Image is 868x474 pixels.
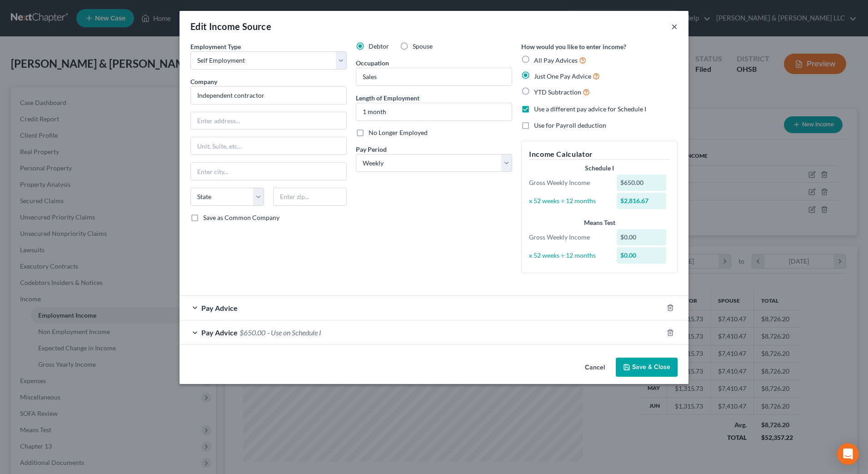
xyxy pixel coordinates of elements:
label: Length of Employment [356,93,419,103]
input: Enter city... [191,163,346,180]
span: Company [190,78,217,85]
div: x 52 weeks ÷ 12 months [524,251,612,260]
div: Means Test [529,218,670,227]
span: Just One Pay Advice [534,72,591,80]
span: Use for Payroll deduction [534,121,606,129]
div: Gross Weekly Income [524,233,612,242]
div: Edit Income Source [190,20,271,33]
span: No Longer Employed [369,129,428,136]
label: How would you like to enter income? [521,42,626,51]
button: Save & Close [616,358,678,377]
input: Search company by name... [190,86,347,105]
span: Debtor [369,42,389,50]
div: x 52 weeks ÷ 12 months [524,196,612,205]
button: Cancel [578,359,612,377]
input: Enter address... [191,112,346,130]
div: $650.00 [617,175,667,191]
h5: Income Calculator [529,149,670,160]
span: YTD Subtraction [534,88,581,96]
span: Pay Period [356,145,387,153]
input: Enter zip... [273,188,347,206]
span: All Pay Advices [534,56,578,64]
button: × [671,21,678,32]
input: -- [356,68,512,85]
span: Spouse [413,42,433,50]
input: Unit, Suite, etc... [191,137,346,155]
div: Gross Weekly Income [524,178,612,187]
div: Schedule I [529,164,670,173]
span: Use a different pay advice for Schedule I [534,105,646,113]
span: Save as Common Company [203,214,279,221]
div: $0.00 [617,247,667,264]
span: Pay Advice [201,304,238,312]
label: Occupation [356,58,389,68]
input: ex: 2 years [356,103,512,120]
span: Employment Type [190,43,241,50]
div: $2,816.67 [617,193,667,209]
span: - Use on Schedule I [267,328,321,337]
div: Open Intercom Messenger [837,443,859,465]
span: Pay Advice [201,328,238,337]
span: $650.00 [239,328,265,337]
div: $0.00 [617,229,667,245]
